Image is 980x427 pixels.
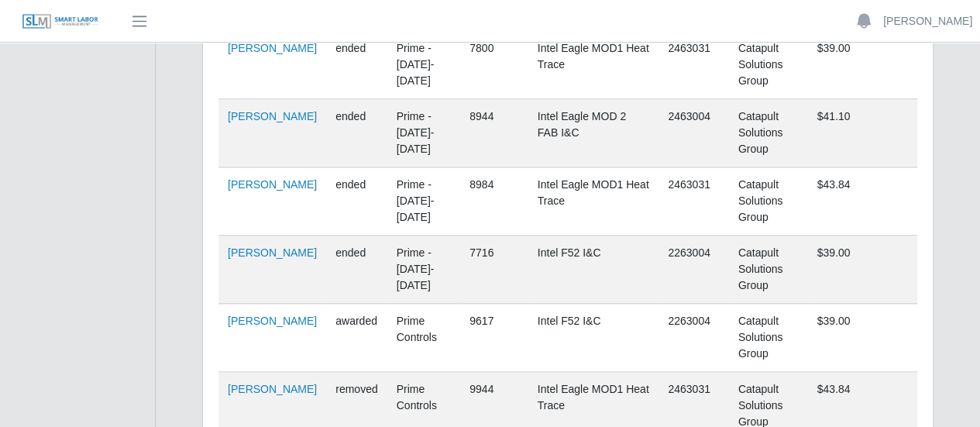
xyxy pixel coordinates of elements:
[658,99,728,167] td: 2463004
[729,167,808,236] td: Catapult Solutions Group
[729,236,808,304] td: Catapult Solutions Group
[228,178,317,191] a: [PERSON_NAME]
[658,167,728,236] td: 2463031
[658,31,728,99] td: 2463031
[460,31,528,99] td: 7800
[326,304,387,372] td: awarded
[326,236,387,304] td: ended
[228,42,317,54] a: [PERSON_NAME]
[326,167,387,236] td: ended
[808,236,918,304] td: $39.00
[883,13,972,29] a: [PERSON_NAME]
[528,99,659,167] td: Intel Eagle MOD 2 FAB I&C
[808,99,918,167] td: $41.10
[22,13,99,30] img: SLM Logo
[228,383,317,395] a: [PERSON_NAME]
[808,167,918,236] td: $43.84
[387,99,461,167] td: Prime - [DATE]-[DATE]
[228,110,317,122] a: [PERSON_NAME]
[658,304,728,372] td: 2263004
[387,236,461,304] td: Prime - [DATE]-[DATE]
[460,236,528,304] td: 7716
[460,99,528,167] td: 8944
[228,246,317,259] a: [PERSON_NAME]
[528,304,659,372] td: Intel F52 I&C
[326,31,387,99] td: ended
[808,31,918,99] td: $39.00
[326,99,387,167] td: ended
[658,236,728,304] td: 2263004
[387,304,461,372] td: Prime Controls
[729,31,808,99] td: Catapult Solutions Group
[808,304,918,372] td: $39.00
[528,31,659,99] td: Intel Eagle MOD1 Heat Trace
[387,167,461,236] td: Prime - [DATE]-[DATE]
[228,315,317,327] a: [PERSON_NAME]
[460,167,528,236] td: 8984
[729,99,808,167] td: Catapult Solutions Group
[460,304,528,372] td: 9617
[528,236,659,304] td: Intel F52 I&C
[528,167,659,236] td: Intel Eagle MOD1 Heat Trace
[387,31,461,99] td: Prime - [DATE]-[DATE]
[729,304,808,372] td: Catapult Solutions Group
